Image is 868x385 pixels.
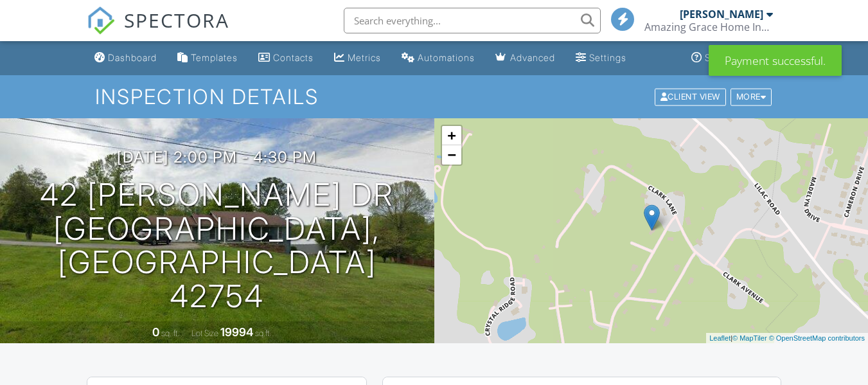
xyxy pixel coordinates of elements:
[172,46,243,70] a: Templates
[510,52,555,63] div: Advanced
[220,325,253,339] div: 19994
[644,21,773,33] div: Amazing Grace Home Inspection, LLC
[21,178,414,314] h1: 42 [PERSON_NAME] Dr [GEOGRAPHIC_DATA], [GEOGRAPHIC_DATA] 42754
[95,85,773,108] h1: Inspection Details
[709,45,842,76] div: Payment successful.
[89,46,162,70] a: Dashboard
[87,6,115,35] img: The Best Home Inspection Software - Spectora
[769,334,865,342] a: © OpenStreetMap contributors
[255,328,271,338] span: sq.ft.
[571,46,632,70] a: Settings
[418,52,475,63] div: Automations
[396,46,480,70] a: Automations (Basic)
[124,6,229,33] span: SPECTORA
[653,91,729,101] a: Client View
[273,52,314,63] div: Contacts
[108,52,157,63] div: Dashboard
[253,46,319,70] a: Contacts
[191,328,218,338] span: Lot Size
[191,52,238,63] div: Templates
[705,52,774,63] div: Support Center
[490,46,560,70] a: Advanced
[655,88,726,105] div: Client View
[442,145,461,165] a: Zoom out
[706,333,868,344] div: |
[152,325,159,339] div: 0
[348,52,381,63] div: Metrics
[680,8,763,21] div: [PERSON_NAME]
[731,88,772,105] div: More
[686,46,779,70] a: Support Center
[87,17,229,44] a: SPECTORA
[329,46,386,70] a: Metrics
[344,8,601,33] input: Search everything...
[732,334,767,342] a: © MapTiler
[589,52,626,63] div: Settings
[117,148,317,166] h3: [DATE] 2:00 pm - 4:30 pm
[442,126,461,145] a: Zoom in
[161,328,179,338] span: sq. ft.
[709,334,731,342] a: Leaflet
